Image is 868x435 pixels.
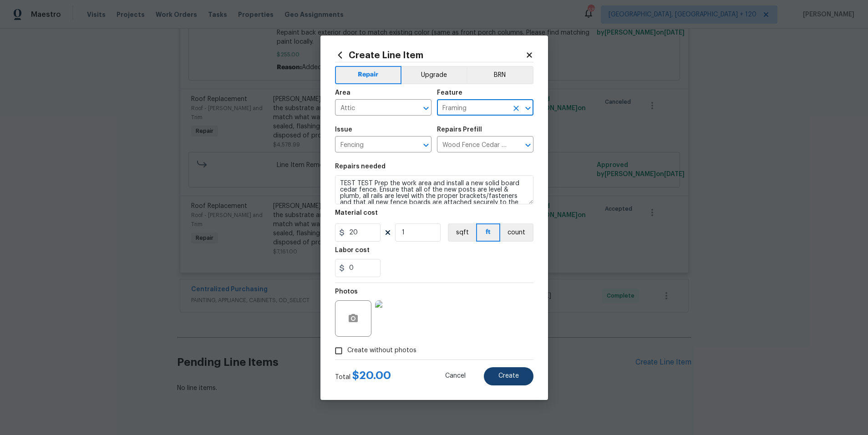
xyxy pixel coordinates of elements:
button: Cancel [431,367,480,385]
h5: Issue [335,126,352,133]
h5: Repairs Prefill [437,126,482,133]
h2: Create Line Item [335,50,525,60]
button: count [500,223,533,242]
h5: Labor cost [335,247,370,253]
button: Create [484,367,533,385]
span: Create [498,373,519,379]
span: Cancel [445,373,466,379]
button: Clear [510,102,523,115]
button: Open [420,102,432,115]
h5: Photos [335,288,358,295]
button: Open [522,102,534,115]
h5: Area [335,90,350,96]
h5: Material cost [335,210,378,216]
span: Create without photos [347,346,416,355]
span: $ 20.00 [352,370,391,381]
button: Upgrade [401,66,467,84]
button: Open [420,139,432,152]
button: ft [476,223,500,242]
button: Repair [335,66,402,84]
button: BRN [467,66,533,84]
button: sqft [448,223,476,242]
h5: Repairs needed [335,163,386,170]
button: Open [522,139,534,152]
textarea: TEST TEST Prep the work area and install a new solid board cedar fence. Ensure that all of the ne... [335,175,533,204]
h5: Feature [437,90,462,96]
div: Total [335,371,391,382]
